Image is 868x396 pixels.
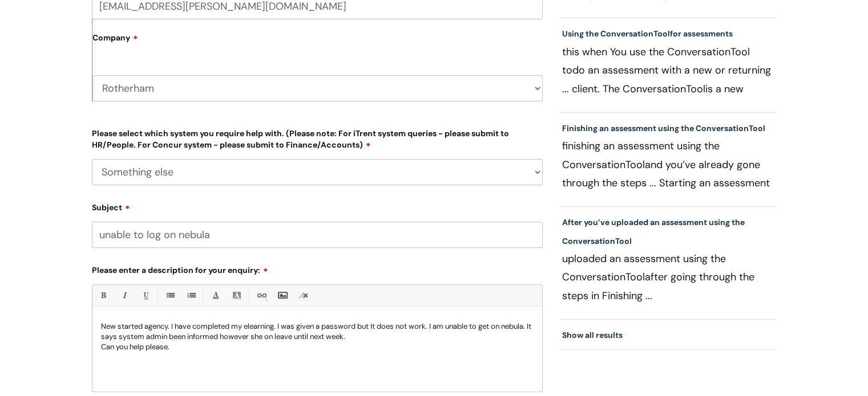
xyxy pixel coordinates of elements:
span: Tool [730,45,750,59]
span: Tool [749,123,765,133]
a: 1. Ordered List (Ctrl-Shift-8) [184,288,198,303]
a: Back Color [229,288,244,303]
a: After you’ve uploaded an assessment using the ConversationTool [562,217,745,246]
a: • Unordered List (Ctrl-Shift-7) [163,288,177,303]
span: Tool [625,158,645,172]
span: Tool [686,82,705,96]
span: Tool [653,28,670,39]
a: Show all results [562,330,623,340]
label: Subject [92,199,543,213]
a: Font Color [208,288,223,303]
p: this when You use the Conversation do an assessment with a new or returning ... client. The Conve... [562,43,774,97]
a: Finishing an assessment using the ConversationTool [562,123,765,133]
a: Bold (Ctrl-B) [96,288,110,303]
a: Using the ConversationToolfor assessments [562,28,733,39]
a: Remove formatting (Ctrl-\) [296,288,310,303]
a: Underline(Ctrl-U) [138,288,152,303]
p: New started agency. I have completed my elearning. I was given a password but It does not work. I... [101,321,534,342]
a: Link [254,288,268,303]
span: Tool [615,236,632,246]
p: uploaded an assessment using the Conversation after going through the steps in Finishing ... Conv... [562,250,774,304]
span: to [562,63,572,77]
label: Please select which system you require help with. (Please note: For iTrent system queries - pleas... [92,126,543,150]
p: finishing an assessment using the Conversation and you’ve already gone through the steps ... Star... [562,137,774,191]
label: Please enter a description for your enquiry: [92,262,543,275]
a: Italic (Ctrl-I) [117,288,131,303]
a: Insert Image... [275,288,289,303]
span: Tool [625,270,645,284]
p: Can you help please. [101,342,534,352]
label: Company [92,29,543,55]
